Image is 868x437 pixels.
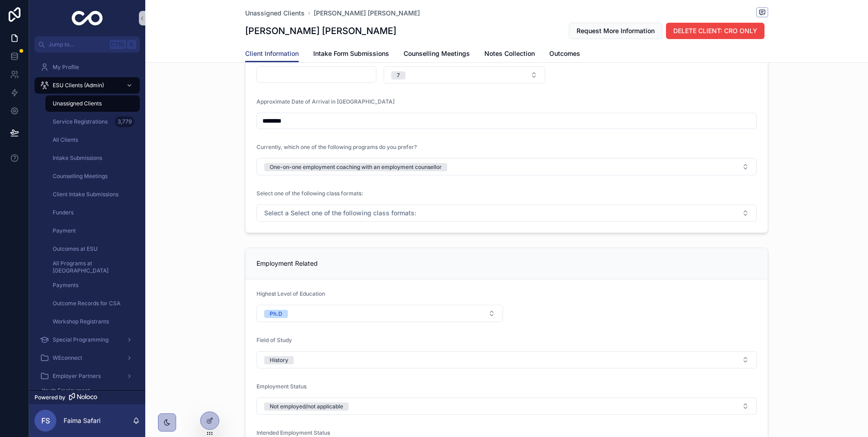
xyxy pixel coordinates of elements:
[53,282,79,289] span: Payments
[29,53,145,390] div: scrollable content
[256,290,325,297] span: Highest Level of Education
[384,66,546,84] button: Select Button
[666,23,764,39] button: DELETE CLIENT: CRO ONLY
[256,190,363,197] span: Select one of the following class formats:
[673,26,757,35] span: DELETE CLIENT: CRO ONLY
[256,337,292,343] span: Field of Study
[35,394,65,401] span: Powered by
[45,204,140,221] a: Funders
[45,241,140,257] a: Outcomes at ESU
[49,41,106,48] span: Jump to...
[53,173,108,180] span: Counselling Meetings
[256,305,503,322] button: Select Button
[53,209,74,216] span: Funders
[313,49,389,58] span: Intake Form Submissions
[45,313,140,330] a: Workshop Registrants
[569,23,662,39] button: Request More Information
[53,318,109,325] span: Workshop Registrants
[484,49,535,58] span: Notes Collection
[45,168,140,184] a: Counselling Meetings
[128,41,135,48] span: K
[45,277,140,293] a: Payments
[256,144,417,150] span: Currently, which one of the following programs do you prefer?
[45,186,140,203] a: Client Intake Submissions
[53,245,98,253] span: Outcomes at ESU
[115,116,134,127] div: 3,779
[245,45,299,63] a: Client Information
[45,223,140,239] a: Payment
[397,71,400,79] div: 7
[53,100,102,107] span: Unassigned Clients
[256,429,330,436] span: Intended Employment Status
[245,9,305,18] a: Unassigned Clients
[53,354,82,362] span: WEconnect
[53,300,120,307] span: Outcome Records for CSA
[270,402,343,411] div: Not employed/not applicable
[45,95,140,112] a: Unassigned Clients
[256,204,757,222] button: Select Button
[35,59,140,75] a: My Profile
[45,132,140,148] a: All Clients
[35,368,140,384] a: Employer Partners
[29,390,145,404] a: Powered by
[42,387,119,402] span: Youth Employment Connections
[41,415,50,426] span: FS
[549,49,580,58] span: Outcomes
[53,82,104,89] span: ESU Clients (Admin)
[256,158,757,175] button: Select Button
[35,386,140,402] a: Youth Employment Connections
[53,118,108,125] span: Service Registrations
[45,114,140,130] a: Service Registrations3,779
[549,45,580,64] a: Outcomes
[72,11,103,25] img: App logo
[53,227,76,234] span: Payment
[35,36,140,53] button: Jump to...CtrlK
[35,332,140,348] a: Special Programming
[270,163,442,171] div: One-on-one employment coaching with an employment counsellor
[264,209,416,218] span: Select a Select one of the following class formats:
[404,45,470,64] a: Counselling Meetings
[256,397,757,415] button: Select Button
[484,45,535,64] a: Notes Collection
[110,40,126,49] span: Ctrl
[256,98,395,105] span: Approximate Date of Arrival in [GEOGRAPHIC_DATA]
[270,356,288,364] div: History
[270,310,282,318] div: Ph.D
[64,416,100,425] p: Faima Safari
[53,64,79,71] span: My Profile
[45,150,140,166] a: Intake Submissions
[53,154,102,162] span: Intake Submissions
[404,49,470,58] span: Counselling Meetings
[256,383,306,390] span: Employment Status
[53,136,78,144] span: All Clients
[313,45,389,64] a: Intake Form Submissions
[577,26,655,35] span: Request More Information
[53,260,131,274] span: All Programs at [GEOGRAPHIC_DATA]
[314,9,420,18] a: [PERSON_NAME] [PERSON_NAME]
[45,259,140,275] a: All Programs at [GEOGRAPHIC_DATA]
[245,25,396,37] h1: [PERSON_NAME] [PERSON_NAME]
[256,351,757,368] button: Select Button
[45,295,140,312] a: Outcome Records for CSA
[256,259,318,267] span: Employment Related
[35,350,140,366] a: WEconnect
[53,372,101,380] span: Employer Partners
[35,77,140,94] a: ESU Clients (Admin)
[53,336,108,343] span: Special Programming
[245,49,299,58] span: Client Information
[53,191,118,198] span: Client Intake Submissions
